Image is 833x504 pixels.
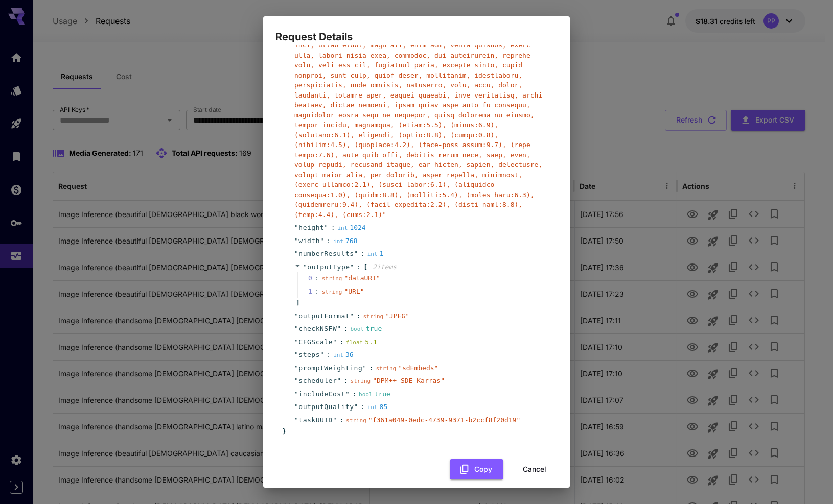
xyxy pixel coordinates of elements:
span: " URL " [344,287,364,295]
span: string [322,289,342,295]
span: " [320,237,324,245]
span: " [294,403,298,411]
span: " [294,250,298,257]
span: outputType [307,263,350,271]
div: true [359,389,390,399]
span: includeCost [298,389,345,399]
span: } [281,426,286,437]
div: : [315,273,319,283]
span: : [369,363,374,373]
span: int [367,404,378,411]
span: 0 [308,273,322,283]
div: 85 [367,402,388,412]
span: 2 item s [373,263,397,271]
span: " [362,364,366,372]
span: promptWeighting [298,363,362,373]
div: true [350,324,382,334]
span: string [376,365,396,372]
span: int [367,251,378,257]
span: : [344,324,348,334]
span: outputQuality [298,402,354,412]
span: steps [298,350,320,360]
span: : [339,415,343,425]
span: string [322,275,342,282]
div: 1 [367,249,384,259]
span: " [294,312,298,320]
div: 768 [333,236,357,246]
span: string [346,417,366,424]
span: 1 [308,286,322,297]
span: " [350,312,354,320]
span: " [345,390,350,398]
div: : [315,286,319,297]
span: " [337,377,341,385]
span: " [294,416,298,424]
span: : [327,236,331,246]
h2: Request Details [263,16,570,45]
span: " JPEG " [385,312,409,320]
span: float [346,339,363,346]
span: " [337,325,341,332]
span: checkNSFW [298,324,337,334]
span: numberResults [298,249,354,259]
span: : [344,376,348,386]
span: string [363,313,383,320]
span: " [294,325,298,332]
div: 1024 [337,223,365,233]
div: 5.1 [346,337,377,347]
span: : [361,402,365,412]
span: " [354,403,358,411]
span: " [294,351,298,358]
span: " [320,351,324,358]
span: CFGScale [298,337,333,347]
span: " [294,224,298,231]
button: Cancel [512,459,558,480]
span: " [294,338,298,346]
span: : [361,249,365,259]
div: 36 [333,350,354,360]
span: [ [363,262,367,272]
span: int [337,225,348,231]
span: " [294,364,298,372]
span: " [324,224,328,231]
span: " [350,263,354,271]
span: scheduler [298,376,337,386]
span: bool [350,326,364,332]
span: " DPM++ SDE Karras " [373,377,445,385]
span: : [331,223,335,233]
span: " [303,263,307,271]
span: : [339,337,343,347]
span: : [357,311,361,321]
span: bool [359,391,373,398]
span: string [350,378,371,385]
span: taskUUID [298,415,333,425]
span: " sdEmbeds " [398,364,438,372]
span: " f361a049-0edc-4739-9371-b2ccf8f20d19 " [368,416,520,424]
button: Copy [450,459,503,480]
span: " [354,250,358,257]
span: : [352,389,356,399]
span: outputFormat [298,311,350,321]
span: " [294,390,298,398]
span: ] [294,298,300,308]
span: " [333,338,337,346]
span: int [333,238,343,245]
span: height [298,223,324,233]
span: : [327,350,331,360]
span: " [333,416,337,424]
span: width [298,236,320,246]
span: " loremi, dolors, ametcons, adip, elitseddo, eiusmodtem, inci, utlab etdol, magn ali, enim adm, v... [294,32,542,219]
span: " [294,377,298,385]
span: " dataURI " [344,274,380,282]
span: " [294,237,298,245]
span: int [333,352,343,358]
span: : [357,262,361,272]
